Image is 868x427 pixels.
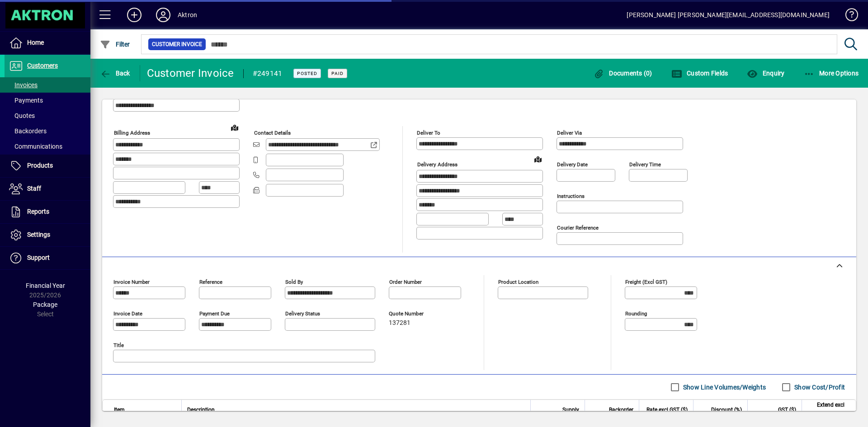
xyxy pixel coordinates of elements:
[253,66,283,81] div: #249141
[625,279,667,285] mat-label: Freight (excl GST)
[5,201,90,223] a: Reports
[5,224,90,246] a: Settings
[5,247,90,269] a: Support
[804,70,859,77] span: More Options
[199,310,230,317] mat-label: Payment due
[27,254,50,261] span: Support
[5,108,90,123] a: Quotes
[27,185,41,192] span: Staff
[591,65,655,81] button: Documents (0)
[147,66,234,80] div: Customer Invoice
[627,8,830,22] div: [PERSON_NAME] [PERSON_NAME][EMAIL_ADDRESS][DOMAIN_NAME]
[531,152,545,166] a: View on map
[389,311,443,317] span: Quote number
[9,97,43,104] span: Payments
[5,178,90,200] a: Staff
[671,70,728,77] span: Custom Fields
[285,279,303,285] mat-label: Sold by
[9,112,35,119] span: Quotes
[120,7,149,23] button: Add
[113,310,142,317] mat-label: Invoice date
[9,143,62,150] span: Communications
[98,65,132,81] button: Back
[498,279,538,285] mat-label: Product location
[27,39,44,46] span: Home
[297,70,317,76] span: Posted
[113,342,124,348] mat-label: Title
[793,383,845,392] label: Show Cost/Profit
[100,41,130,48] span: Filter
[609,405,633,415] span: Backorder
[557,225,599,231] mat-label: Courier Reference
[149,7,178,23] button: Profile
[9,81,38,89] span: Invoices
[745,65,787,81] button: Enquiry
[114,405,125,415] span: Item
[5,93,90,108] a: Payments
[681,383,766,392] label: Show Line Volumes/Weights
[802,65,861,81] button: More Options
[178,8,197,22] div: Aktron
[5,77,90,93] a: Invoices
[747,70,784,77] span: Enquiry
[778,405,796,415] span: GST ($)
[807,400,844,420] span: Extend excl GST ($)
[646,405,688,415] span: Rate excl GST ($)
[90,65,140,81] app-page-header-button: Back
[711,405,742,415] span: Discount (%)
[389,319,410,327] span: 137281
[26,282,65,289] span: Financial Year
[557,193,585,199] mat-label: Instructions
[152,40,202,49] span: Customer Invoice
[27,208,49,215] span: Reports
[100,70,130,77] span: Back
[199,279,222,285] mat-label: Reference
[669,65,731,81] button: Custom Fields
[331,70,344,76] span: Paid
[27,231,50,238] span: Settings
[113,279,150,285] mat-label: Invoice number
[389,279,422,285] mat-label: Order number
[27,162,53,169] span: Products
[187,405,215,415] span: Description
[5,155,90,177] a: Products
[562,405,579,415] span: Supply
[417,130,440,136] mat-label: Deliver To
[27,62,58,69] span: Customers
[5,139,90,154] a: Communications
[625,310,647,317] mat-label: Rounding
[33,301,57,308] span: Package
[839,2,857,31] a: Knowledge Base
[5,32,90,54] a: Home
[5,123,90,139] a: Backorders
[98,36,132,52] button: Filter
[285,310,320,317] mat-label: Delivery status
[227,120,242,135] a: View on map
[629,161,661,168] mat-label: Delivery time
[594,70,652,77] span: Documents (0)
[557,161,588,168] mat-label: Delivery date
[557,130,582,136] mat-label: Deliver via
[9,127,47,135] span: Backorders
